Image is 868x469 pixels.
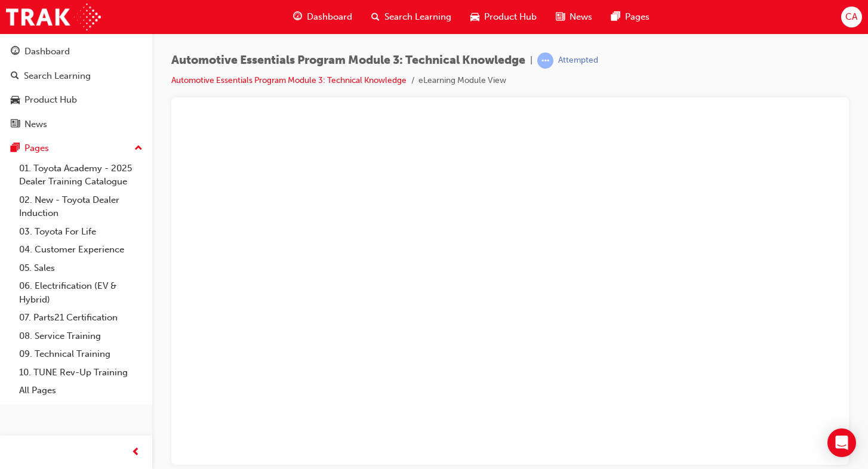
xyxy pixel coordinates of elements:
[14,381,147,400] a: All Pages
[14,223,147,241] a: 03. Toyota For Life
[845,10,857,24] span: CA
[470,10,479,24] span: car-icon
[384,10,451,24] span: Search Learning
[537,53,553,69] span: learningRecordVerb_ATTEMPT-icon
[5,113,147,135] a: News
[14,345,147,363] a: 09. Technical Training
[131,445,140,460] span: prev-icon
[625,10,650,24] span: Pages
[14,308,147,327] a: 07. Parts21 Certification
[11,119,20,130] span: news-icon
[5,65,147,87] a: Search Learning
[611,10,620,24] span: pages-icon
[5,137,147,159] button: Pages
[14,277,147,308] a: 06. Electrification (EV & Hybrid)
[24,93,77,107] div: Product Hub
[5,41,147,63] a: Dashboard
[827,428,856,457] div: Open Intercom Messenger
[461,5,546,29] a: car-iconProduct Hub
[14,327,147,345] a: 08. Service Training
[14,159,147,191] a: 01. Toyota Academy - 2025 Dealer Training Catalogue
[284,5,362,29] a: guage-iconDashboard
[602,5,659,29] a: pages-iconPages
[307,10,352,24] span: Dashboard
[6,4,101,30] img: Trak
[5,89,147,111] a: Product Hub
[11,47,20,57] span: guage-icon
[11,71,19,82] span: search-icon
[418,74,506,88] li: eLearning Module View
[841,7,862,27] button: CA
[11,95,20,106] span: car-icon
[371,10,380,24] span: search-icon
[530,54,533,67] span: |
[171,54,525,67] span: Automotive Essentials Program Module 3: Technical Knowledge
[24,141,49,155] div: Pages
[546,5,602,29] a: news-iconNews
[5,38,147,137] button: DashboardSearch LearningProduct HubNews
[293,10,302,24] span: guage-icon
[14,191,147,223] a: 02. New - Toyota Dealer Induction
[14,259,147,277] a: 05. Sales
[484,10,537,24] span: Product Hub
[556,10,565,24] span: news-icon
[24,69,91,83] div: Search Learning
[171,75,407,85] a: Automotive Essentials Program Module 3: Technical Knowledge
[570,10,592,24] span: News
[558,55,598,66] div: Attempted
[24,45,70,58] div: Dashboard
[134,141,143,156] span: up-icon
[14,363,147,382] a: 10. TUNE Rev-Up Training
[14,240,147,259] a: 04. Customer Experience
[362,5,461,29] a: search-iconSearch Learning
[11,143,20,154] span: pages-icon
[24,118,47,131] div: News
